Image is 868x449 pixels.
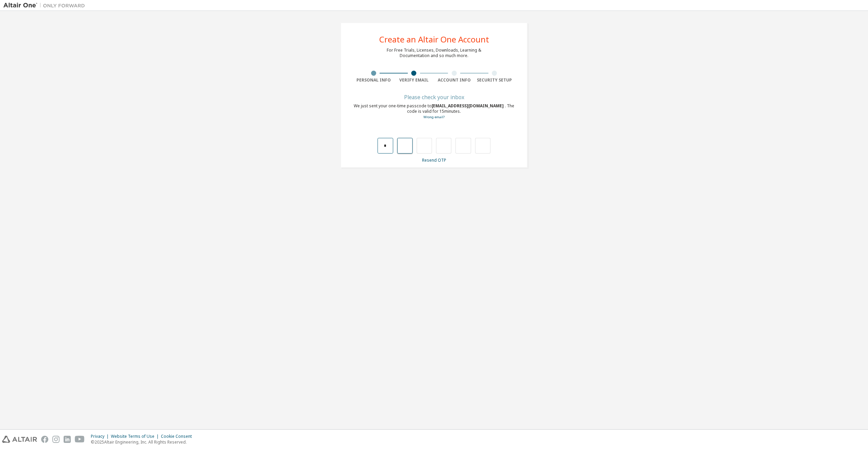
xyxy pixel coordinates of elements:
img: altair_logo.svg [2,436,37,443]
p: © 2025 Altair Engineering, Inc. All Rights Reserved. [91,439,196,445]
img: youtube.svg [75,436,85,443]
div: Security Setup [474,77,515,83]
div: Cookie Consent [161,434,196,439]
div: For Free Trials, Licenses, Downloads, Learning & Documentation and so much more. [387,48,481,58]
div: Verify Email [394,77,434,83]
div: Privacy [91,434,111,439]
div: Personal Info [353,77,394,83]
a: Go back to the registration form [423,115,445,119]
div: Account Info [434,77,474,83]
div: Please check your inbox [353,95,515,99]
img: facebook.svg [41,436,48,443]
img: Altair One [3,2,88,9]
img: instagram.svg [52,436,60,443]
a: Resend OTP [422,157,446,163]
span: [EMAIL_ADDRESS][DOMAIN_NAME] [432,103,505,109]
div: We just sent your one-time passcode to . The code is valid for 15 minutes. [353,103,515,120]
div: Website Terms of Use [111,434,161,439]
div: Create an Altair One Account [379,35,489,43]
img: linkedin.svg [64,436,71,443]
